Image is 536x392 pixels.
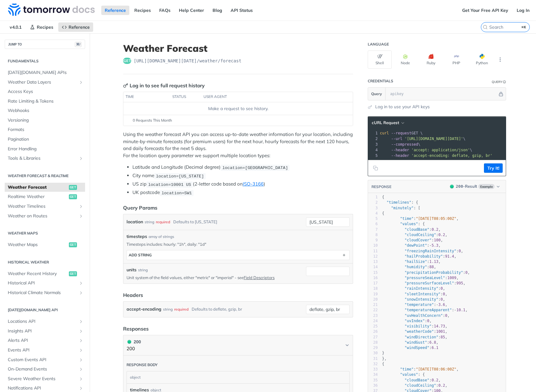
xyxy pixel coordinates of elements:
[404,308,452,312] span: "temperatureApparent"
[382,238,443,242] span: : ,
[404,281,454,285] span: "pressureSurfaceLevel"
[5,173,85,179] h2: Weather Forecast & realtime
[483,25,488,30] svg: Search
[5,288,85,298] a: Historical Climate NormalsShow subpages for Historical Climate Normals
[5,240,85,249] a: Weather Mapsget
[5,346,85,355] a: Events APIShow subpages for Events API
[368,136,379,142] div: 2
[456,184,463,189] span: 200
[8,98,84,104] span: Rate Limiting & Tokens
[8,385,77,391] span: Notifications API
[79,204,84,209] button: Show subpages for Weather Timelines
[145,217,154,226] div: string
[173,217,217,226] div: Defaults to [US_STATE]
[244,275,275,280] a: Field Descriptors
[368,232,378,238] div: 8
[445,313,447,318] span: 0
[368,153,379,158] div: 5
[391,148,409,152] span: --header
[382,302,447,307] span: : ,
[8,146,84,152] span: Error Handling
[492,80,506,84] div: QueryInformation
[368,238,378,243] div: 9
[209,6,226,15] a: Blog
[404,335,438,339] span: "windDirection"
[8,127,84,133] span: Formats
[5,269,85,278] a: Weather Recent Historyget
[380,131,389,135] span: curl
[368,243,378,248] div: 10
[8,376,77,382] span: Severe Weather Events
[371,163,380,173] button: Copy to clipboard
[447,183,503,190] button: 200200-ResultExample
[123,204,157,211] div: Query Params
[8,117,84,123] span: Versioning
[163,305,173,314] div: string
[127,338,350,352] button: 200 200200
[391,153,409,158] span: --header
[37,24,53,30] span: Recipes
[79,214,84,219] button: Show subpages for Weather on Routes
[368,335,378,340] div: 27
[368,297,378,302] div: 20
[101,6,129,15] a: Reference
[58,22,93,32] a: Reference
[391,206,414,210] span: "minutely"
[393,51,417,69] button: Node
[123,43,353,54] h1: Weather Forecast
[404,137,463,141] span: '[URL][DOMAIN_NAME][DATE]'
[129,253,152,257] div: ADD string
[8,70,84,76] span: [DATE][DOMAIN_NAME] APIs
[8,280,77,286] span: Historical API
[434,238,441,242] span: 100
[8,318,77,325] span: Locations API
[404,340,427,345] span: "windGust"
[132,164,353,171] li: Latitude and Longitude (Decimal degree)
[429,340,436,345] span: 6.8
[79,348,84,353] button: Show subpages for Events API
[201,92,340,102] th: user agent
[79,156,84,161] button: Show subpages for Tools & Libraries
[387,88,498,100] input: apikey
[382,216,459,221] span: : ,
[8,242,67,248] span: Weather Maps
[5,154,85,163] a: Tools & LibrariesShow subpages for Tools & Libraries
[400,216,414,221] span: "time"
[222,165,288,170] span: location=[GEOGRAPHIC_DATA]
[372,120,399,125] span: cURL Request
[5,192,85,201] a: Realtime Weatherget
[123,291,143,299] div: Headers
[404,319,425,323] span: "uvIndex"
[456,281,463,285] span: 995
[127,250,349,260] button: ADD string
[123,58,131,64] span: get
[69,194,77,199] span: get
[127,305,161,314] label: accept-encoding
[404,238,432,242] span: "cloudCover"
[123,83,128,88] svg: Key
[79,367,84,372] button: Show subpages for On-Demand Events
[8,79,77,85] span: Weather Data Layers
[404,227,429,232] span: "cloudBase"
[382,200,418,205] span: : {
[380,131,423,135] span: GET \
[5,58,85,64] h2: Fundamentals
[8,3,95,16] img: Tomorrow.io Weather API Docs
[368,147,379,153] div: 4
[450,185,454,188] span: 200
[492,80,502,84] div: Query
[368,356,378,361] div: 31
[456,183,477,190] div: - Result
[5,365,85,374] a: On-Demand EventsShow subpages for On-Demand Events
[368,79,393,84] div: Credentials
[5,78,85,87] a: Weather Data LayersShow subpages for Weather Data Layers
[438,302,445,307] span: 3.6
[5,40,85,49] button: JUMP TO⌘/
[368,211,378,216] div: 4
[404,297,438,302] span: "snowIntensity"
[5,116,85,125] a: Versioning
[382,297,445,302] span: : ,
[368,42,389,47] div: Language
[138,267,148,273] div: string
[8,290,77,296] span: Historical Climate Normals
